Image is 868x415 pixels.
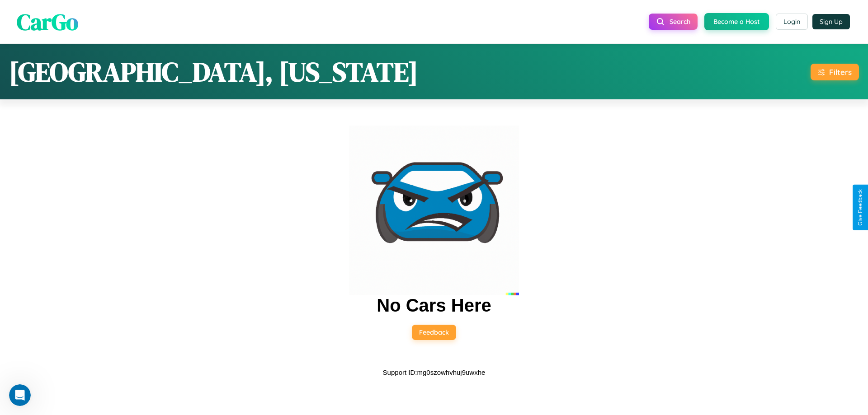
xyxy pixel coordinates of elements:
div: Give Feedback [857,189,863,226]
p: Support ID: mg0szowhvhuj9uwxhe [383,366,486,378]
h1: [GEOGRAPHIC_DATA], [US_STATE] [9,53,418,90]
button: Login [776,14,808,30]
iframe: Intercom live chat [9,384,31,406]
button: Search [649,14,698,30]
div: Filters [829,67,852,77]
img: car [349,126,519,295]
button: Feedback [412,325,456,340]
span: CarGo [17,6,78,37]
button: Become a Host [704,13,769,30]
span: Search [670,18,690,26]
button: Filters [811,64,859,80]
h2: No Cars Here [377,295,491,316]
button: Sign Up [812,14,850,29]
